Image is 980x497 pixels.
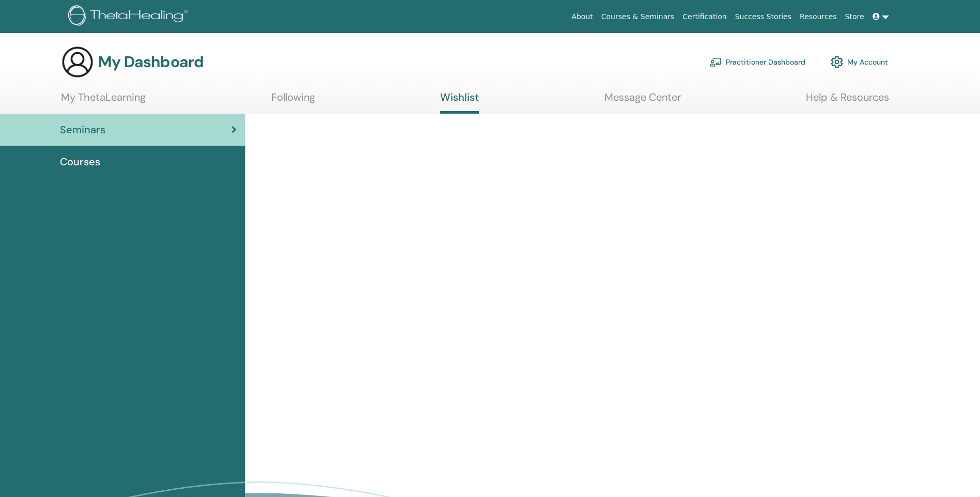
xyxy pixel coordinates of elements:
[68,5,192,28] img: logo.png
[709,51,805,73] a: Practitioner Dashboard
[796,7,841,26] a: Resources
[567,7,597,26] a: About
[709,57,722,67] img: chalkboard-teacher.svg
[61,45,94,79] img: generic-user-icon.jpg
[731,7,796,26] a: Success Stories
[60,122,105,137] span: Seminars
[61,91,146,111] a: My ThetaLearning
[678,7,730,26] a: Certification
[841,7,868,26] a: Store
[440,91,479,114] a: Wishlist
[831,53,843,71] img: cog.svg
[60,154,100,169] span: Courses
[271,91,315,111] a: Following
[806,91,889,111] a: Help & Resources
[604,91,681,111] a: Message Center
[597,7,679,26] a: Courses & Seminars
[98,53,204,71] h3: My Dashboard
[831,51,888,73] a: My Account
